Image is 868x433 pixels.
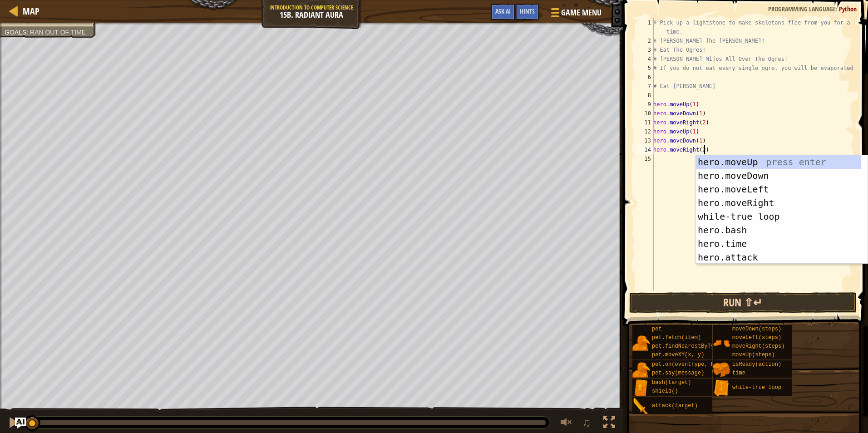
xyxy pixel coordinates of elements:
[5,29,26,36] span: Goals
[632,398,650,415] img: portrait.png
[26,29,30,36] span: :
[495,7,511,15] span: Ask AI
[632,379,650,397] img: portrait.png
[713,379,730,397] img: portrait.png
[732,335,781,341] span: moveLeft(steps)
[600,414,618,433] button: Toggle fullscreen
[561,7,602,19] span: Game Menu
[732,343,784,349] span: moveRight(steps)
[732,326,781,332] span: moveDown(steps)
[636,118,654,127] div: 11
[15,418,26,428] button: Ask AI
[636,73,654,82] div: 6
[629,292,857,313] button: Run ⇧↵
[632,361,650,379] img: portrait.png
[636,91,654,100] div: 8
[636,145,654,154] div: 14
[636,54,654,64] div: 4
[632,335,650,352] img: portrait.png
[636,18,654,36] div: 1
[652,335,701,341] span: pet.fetch(item)
[636,45,654,54] div: 3
[652,361,737,368] span: pet.on(eventType, handler)
[636,82,654,91] div: 7
[582,416,591,429] span: ♫
[732,384,781,391] span: while-true loop
[713,335,730,352] img: portrait.png
[839,5,857,13] span: Python
[652,388,678,394] span: shield()
[652,326,662,332] span: pet
[652,403,698,409] span: attack(target)
[544,4,607,25] button: Game Menu
[520,7,535,15] span: Hints
[580,414,596,433] button: ♫
[732,370,745,376] span: time
[636,100,654,109] div: 9
[636,127,654,136] div: 12
[557,414,576,433] button: Adjust volume
[652,370,704,376] span: pet.say(message)
[636,136,654,145] div: 13
[732,352,775,358] span: moveUp(steps)
[732,361,781,368] span: isReady(action)
[652,379,691,386] span: bash(target)
[5,414,23,433] button: Ctrl + P: Pause
[836,5,839,13] span: :
[652,352,704,358] span: pet.moveXY(x, y)
[30,29,86,36] span: Ran out of time
[636,109,654,118] div: 10
[636,154,654,163] div: 15
[636,36,654,45] div: 2
[18,5,39,17] a: Map
[636,64,654,73] div: 5
[491,4,515,20] button: Ask AI
[713,361,730,379] img: portrait.png
[23,5,39,17] span: Map
[768,5,836,13] span: Programming language
[652,343,740,349] span: pet.findNearestByType(type)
